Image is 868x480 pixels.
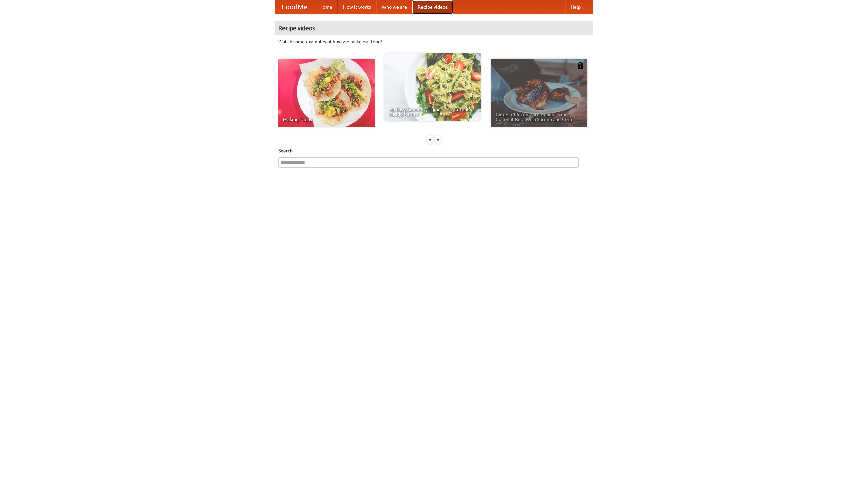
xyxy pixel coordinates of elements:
span: An Easy, Summery Tomato Pasta That's Ready for Fall [389,107,476,116]
a: FoodMe [275,0,314,14]
div: » [435,135,441,144]
div: « [427,135,433,144]
a: Who we are [376,0,412,14]
p: Watch some examples of how we make our food! [278,38,590,45]
a: Making Tacos [278,59,375,127]
a: An Easy, Summery Tomato Pasta That's Ready for Fall [384,53,481,121]
h5: Search [278,147,590,154]
span: Making Tacos [283,117,370,122]
a: Help [565,0,586,14]
h4: Recipe videos [275,21,593,35]
a: Home [314,0,338,14]
a: How it works [338,0,376,14]
a: Recipe videos [412,0,453,14]
img: 483408.png [577,62,584,69]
